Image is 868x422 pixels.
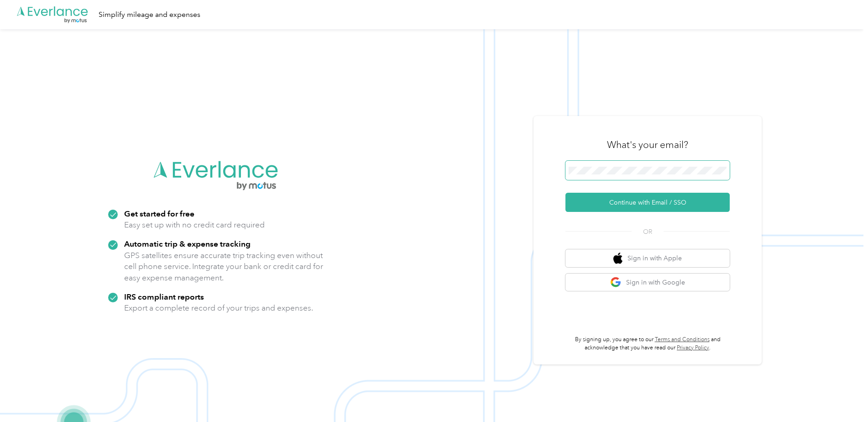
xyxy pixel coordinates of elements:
button: Continue with Email / SSO [565,193,730,212]
button: apple logoSign in with Apple [565,249,730,267]
img: apple logo [613,253,622,264]
h3: What's your email? [607,138,688,151]
a: Terms and Conditions [655,336,710,343]
img: google logo [610,277,622,288]
strong: Automatic trip & expense tracking [124,239,251,248]
p: GPS satellites ensure accurate trip tracking even without cell phone service. Integrate your bank... [124,250,324,284]
span: OR [632,227,664,237]
a: Privacy Policy [677,344,709,351]
div: Simplify mileage and expenses [99,9,200,21]
p: By signing up, you agree to our and acknowledge that you have read our . [565,336,730,352]
button: google logoSign in with Google [565,274,730,291]
strong: Get started for free [124,209,194,218]
p: Export a complete record of your trips and expenses. [124,302,313,314]
strong: IRS compliant reports [124,292,204,301]
p: Easy set up with no credit card required [124,219,265,231]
